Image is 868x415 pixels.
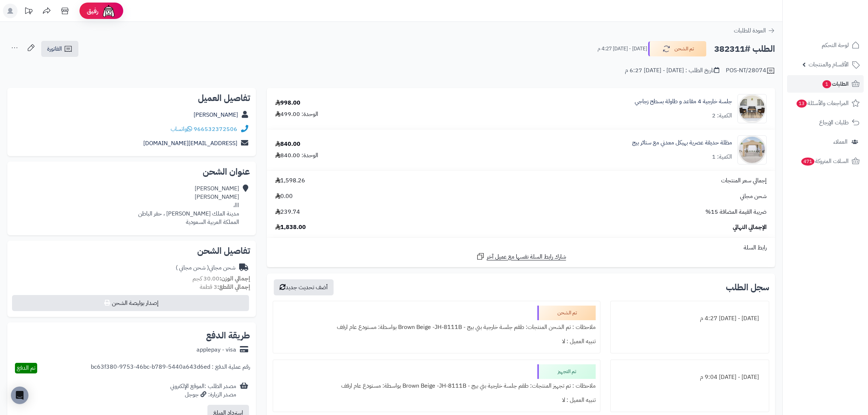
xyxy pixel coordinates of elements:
h2: طريقة الدفع [206,331,250,340]
span: طلبات الإرجاع [819,117,849,128]
span: الفاتورة [47,44,62,53]
small: [DATE] - [DATE] 4:27 م [598,45,647,53]
span: لوحة التحكم [822,40,849,50]
span: ( شحن مجاني ) [176,263,209,272]
span: العودة للطلبات [734,26,766,35]
span: 239.74 [275,208,300,216]
span: الأقسام والمنتجات [809,59,849,70]
div: تم التجهيز [537,364,596,379]
a: المراجعات والأسئلة13 [787,94,864,112]
div: رقم عملية الدفع : bc63f380-9753-46bc-b789-5440a643d6ed [91,363,250,373]
div: الوحدة: 840.00 [275,151,318,160]
div: الكمية: 1 [712,153,732,161]
a: لوحة التحكم [787,36,864,54]
span: 1 [822,80,832,89]
small: 30.00 كجم [192,274,250,283]
span: السلات المتروكة [801,156,849,166]
a: شارك رابط السلة نفسها مع عميل آخر [476,252,566,261]
span: المراجعات والأسئلة [796,98,849,108]
img: logo-2.png [818,5,861,21]
button: إصدار بوليصة الشحن [12,295,249,311]
div: تنبيه العميل : لا [277,393,596,407]
span: 1,598.26 [275,177,305,185]
span: 13 [796,100,807,108]
span: الإجمالي النهائي [733,223,767,232]
a: طلبات الإرجاع [787,114,864,131]
a: الفاتورة [41,41,78,57]
a: تحديثات المنصة [19,4,38,20]
a: العملاء [787,133,864,151]
span: الطلبات [822,79,849,89]
a: الطلبات1 [787,75,864,93]
div: مصدر الزيارة: جوجل [170,391,236,399]
a: [EMAIL_ADDRESS][DOMAIN_NAME] [143,139,237,148]
button: تم الشحن [648,41,707,57]
span: 0.00 [275,192,293,201]
span: إجمالي سعر المنتجات [721,177,767,185]
a: واتساب [171,125,192,133]
div: ملاحظات : تم الشحن المنتجات: طقم جلسة خارجية بني بيج - Brown Beige -JH-8111B بواسطة: مستودع عام ارفف [277,320,596,334]
div: ملاحظات : تم تجهيز المنتجات: طقم جلسة خارجية بني بيج - Brown Beige -JH-8111B بواسطة: مستودع عام ارفف [277,379,596,393]
div: الوحدة: 499.00 [275,110,318,119]
div: تنبيه العميل : لا [277,334,596,349]
a: 966532372506 [194,125,237,133]
span: رفيق [87,7,98,15]
div: Open Intercom Messenger [11,387,28,404]
div: تم الشحن [537,306,596,320]
img: ai-face.png [101,4,116,18]
div: الكمية: 2 [712,112,732,120]
span: 471 [801,158,814,166]
h2: عنوان الشحن [13,167,250,176]
div: 998.00 [275,99,300,107]
div: applepay - visa [196,346,236,354]
h2: الطلب #382311 [714,42,775,57]
span: ضريبة القيمة المضافة 15% [705,208,767,216]
div: شحن مجاني [176,264,236,272]
div: رابط السلة [270,244,772,252]
small: 3 قطعة [200,283,250,291]
span: 1,838.00 [275,223,306,232]
img: 1754900660-110119010038-90x90.jpg [738,94,766,123]
span: شارك رابط السلة نفسها مع عميل آخر [487,253,566,261]
img: 1754900874-110127010002-90x90.jpg [738,135,766,164]
a: العودة للطلبات [734,26,775,35]
div: POS-NT/28074 [726,66,775,75]
h3: سجل الطلب [726,283,769,292]
a: السلات المتروكة471 [787,152,864,170]
a: [PERSON_NAME] [194,110,238,119]
span: تم الدفع [17,364,35,372]
span: العملاء [833,137,848,147]
div: [DATE] - [DATE] 4:27 م [615,311,764,326]
div: تاريخ الطلب : [DATE] - [DATE] 6:27 م [625,66,719,75]
h2: تفاصيل العميل [13,94,250,102]
span: شحن مجاني [740,192,767,201]
div: [PERSON_NAME] [PERSON_NAME] ااا، مدينة الملك [PERSON_NAME] ، حفر الباطن المملكة العربية السعودية [138,185,239,226]
button: أضف تحديث جديد [274,279,334,295]
h2: تفاصيل الشحن [13,247,250,255]
div: مصدر الطلب :الموقع الإلكتروني [170,382,236,399]
strong: إجمالي الوزن: [219,274,250,283]
a: جلسة خارجية 4 مقاعد و طاولة بسطح زجاجي [635,97,732,106]
strong: إجمالي القطع: [217,283,250,291]
div: [DATE] - [DATE] 9:04 م [615,370,764,384]
a: مظلة حديقة عصرية بهيكل معدني مع ستائر بيج [632,139,732,147]
div: 840.00 [275,140,300,148]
